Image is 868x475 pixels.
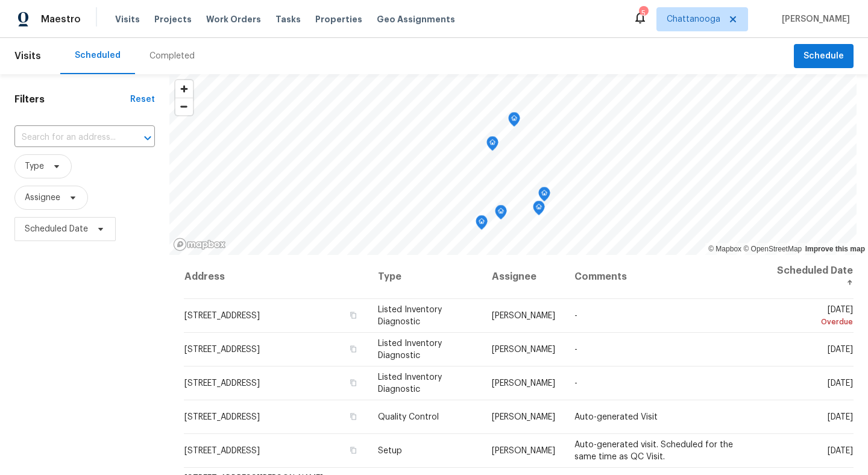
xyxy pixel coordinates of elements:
a: Mapbox [708,245,741,253]
span: [DATE] [776,306,853,328]
span: [PERSON_NAME] [777,13,850,25]
button: Copy Address [348,377,359,388]
span: Auto-generated Visit [574,413,658,421]
div: Map marker [538,187,550,206]
span: Schedule [804,49,844,64]
input: Search for an address... [14,128,121,147]
span: [PERSON_NAME] [492,345,555,354]
span: Type [25,160,44,172]
span: Tasks [275,15,301,24]
div: Map marker [476,215,488,234]
span: Assignee [25,192,60,204]
span: Setup [378,447,402,455]
a: Improve this map [805,245,865,253]
span: [PERSON_NAME] [492,413,555,421]
span: [STREET_ADDRESS] [184,312,260,320]
span: Listed Inventory Diagnostic [378,306,442,326]
span: - [574,379,577,388]
button: Zoom out [175,98,193,115]
span: [DATE] [828,447,853,455]
a: Mapbox homepage [173,237,226,251]
span: [DATE] [828,345,853,354]
span: Visits [115,13,140,25]
span: [DATE] [828,413,853,421]
span: [STREET_ADDRESS] [184,447,260,455]
button: Copy Address [348,344,359,354]
div: Map marker [533,201,545,219]
div: Map marker [508,112,520,131]
h1: Filters [14,93,130,105]
th: Scheduled Date ↑ [766,255,854,299]
th: Assignee [482,255,565,299]
div: Map marker [495,205,507,224]
button: Copy Address [348,310,359,321]
th: Address [184,255,368,299]
canvas: Map [169,74,857,255]
span: Maestro [41,13,81,25]
span: Properties [315,13,362,25]
span: [DATE] [828,379,853,388]
button: Open [139,130,156,146]
a: OpenStreetMap [743,245,802,253]
div: Completed [149,50,195,62]
button: Copy Address [348,445,359,456]
span: [STREET_ADDRESS] [184,413,260,421]
th: Comments [565,255,766,299]
th: Type [368,255,482,299]
span: Listed Inventory Diagnostic [378,373,442,394]
span: Geo Assignments [377,13,455,25]
span: Scheduled Date [25,223,88,235]
div: 5 [639,7,647,19]
span: [STREET_ADDRESS] [184,345,260,354]
span: [PERSON_NAME] [492,379,555,388]
div: Scheduled [75,49,121,61]
span: - [574,312,577,320]
span: - [574,345,577,354]
span: Quality Control [378,413,439,421]
button: Copy Address [348,411,359,422]
button: Zoom in [175,80,193,98]
span: Visits [14,43,41,69]
span: Projects [154,13,192,25]
div: Overdue [776,316,853,328]
span: [PERSON_NAME] [492,447,555,455]
span: Auto-generated visit. Scheduled for the same time as QC Visit. [574,441,733,461]
button: Schedule [794,44,854,69]
div: Map marker [486,136,498,155]
span: [PERSON_NAME] [492,312,555,320]
span: [STREET_ADDRESS] [184,379,260,388]
span: Work Orders [206,13,261,25]
div: Reset [130,93,155,105]
span: Chattanooga [667,13,720,25]
span: Listed Inventory Diagnostic [378,339,442,360]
